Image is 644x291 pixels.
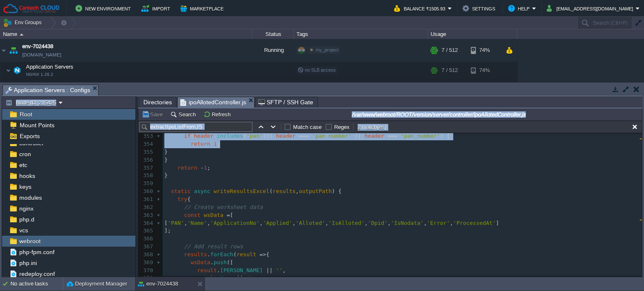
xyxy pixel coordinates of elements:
span: ; [207,165,210,171]
button: Balance ₹1505.93 [394,3,448,13]
span: , [296,188,299,194]
span: header [365,133,384,139]
div: 355 [138,148,155,156]
span: ) [263,133,266,139]
button: [EMAIL_ADDRESS][DOMAIN_NAME] [547,3,636,13]
button: Marketplace [180,3,226,13]
span: results [184,251,207,258]
div: 370 [138,267,155,275]
button: Env Groups [3,17,44,28]
img: AMDAwAAAACH5BAEAAAAALAAAAAABAAEAAAICRAEAOw== [23,79,34,92]
div: 74% [471,62,498,79]
div: Name [1,29,252,39]
span: nginx [18,205,35,212]
a: redeploy.conf [18,270,56,278]
a: cron [18,150,32,158]
span: Directories [143,97,172,107]
span: === [387,133,397,139]
span: , [450,220,453,226]
span: . [213,133,217,139]
span: ( [269,188,273,194]
div: 353 [138,132,155,140]
div: 359 [138,180,155,188]
span: 'pan number' [312,133,351,139]
div: 74% [471,79,498,92]
span: async [194,188,210,194]
div: 365 [138,227,155,235]
span: Application Servers : Configs [5,85,90,95]
button: Save [142,111,165,118]
span: no SLB access [298,67,336,72]
div: 369 [138,259,155,267]
span: , [364,220,368,226]
span: 'IsAlloted' [328,220,364,226]
span: { [187,196,191,202]
span: includes [217,133,243,139]
span: '' [247,275,253,281]
span: => [260,251,266,258]
a: keys [18,183,33,191]
span: . [210,259,214,265]
button: Help [508,3,532,13]
span: 'ProcessedAt' [453,220,496,226]
span: Name [220,275,233,281]
div: 360 [138,188,155,196]
span: ] [496,220,499,226]
img: AMDAwAAAACH5BAEAAAAALAAAAAABAAEAAAICRAEAOw== [6,62,11,79]
span: results [273,188,296,194]
span: { [266,251,270,258]
div: Tags [294,29,428,39]
span: static [171,188,191,194]
span: , [253,275,256,281]
span: , [207,220,210,226]
div: Usage [428,29,517,39]
span: try [177,196,187,202]
span: , [387,220,391,226]
span: webroot [18,237,42,245]
div: 354 [138,140,155,148]
a: php.ini [18,259,38,267]
span: 'pan' [247,133,263,139]
div: 7 / 512 [441,39,458,62]
span: 'ApplicationNo' [210,220,260,226]
span: 'IsNodata' [391,220,423,226]
span: header [276,133,296,139]
span: Exports [18,132,41,140]
span: 'Name' [187,220,207,226]
span: 'Alloted' [296,220,325,226]
div: 362 [138,203,155,211]
span: ( [191,133,194,139]
span: '' [276,267,283,273]
button: Settings [462,3,498,13]
div: 367 [138,243,155,251]
img: AMDAwAAAACH5BAEAAAAALAAAAAABAAEAAAICRAEAOw== [0,39,7,62]
div: 368 [138,251,155,259]
span: php-fpm.conf [18,248,56,256]
span: . [207,251,210,258]
span: [PERSON_NAME] [220,267,263,273]
a: hooks [18,172,36,180]
button: Refresh [203,111,233,118]
div: 361 [138,196,155,203]
span: header [194,133,213,139]
div: No active tasks [10,277,63,291]
span: result [236,251,256,258]
a: Mount Points [18,121,56,129]
span: } [164,172,168,178]
span: , [423,220,427,226]
span: || [266,133,273,139]
span: ([ [227,259,234,265]
div: 7 / 512 [441,79,455,92]
span: NGINX 1.26.2 [26,72,53,77]
span: [ [164,220,168,226]
span: return [177,165,197,171]
div: 357 [138,164,155,172]
a: php.d [18,216,36,223]
img: AMDAwAAAACH5BAEAAAAALAAAAAABAAEAAAICRAEAOw== [18,79,23,92]
span: } [164,157,168,163]
span: 'pan_number' [401,133,440,139]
